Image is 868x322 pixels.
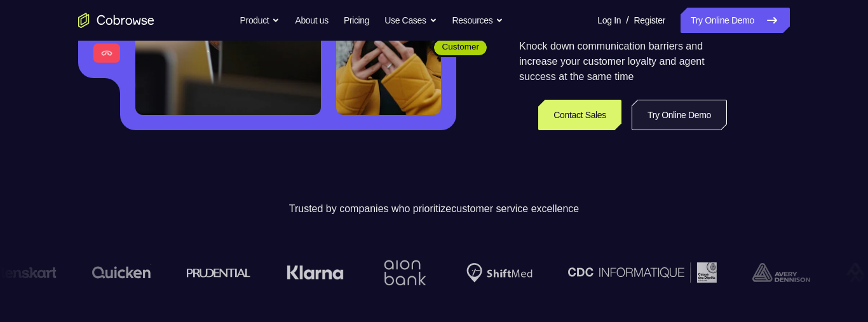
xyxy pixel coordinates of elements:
[186,267,250,278] img: prudential
[384,8,437,33] button: Use Cases
[451,203,579,214] span: customer service excellence
[632,100,727,130] a: Try Online Demo
[519,39,727,84] p: Knock down communication barriers and increase your customer loyalty and agent success at the sam...
[379,247,430,299] img: Aion Bank
[240,8,280,33] button: Product
[286,265,343,280] img: Klarna
[452,8,504,33] button: Resources
[78,13,154,28] a: Go to the home page
[538,100,621,130] a: Contact Sales
[634,8,665,33] a: Register
[597,8,621,33] a: Log In
[295,8,328,33] a: About us
[681,8,790,33] a: Try Online Demo
[626,13,628,28] span: /
[567,262,716,282] img: CDC Informatique
[466,263,532,283] img: Shiftmed
[344,8,369,33] a: Pricing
